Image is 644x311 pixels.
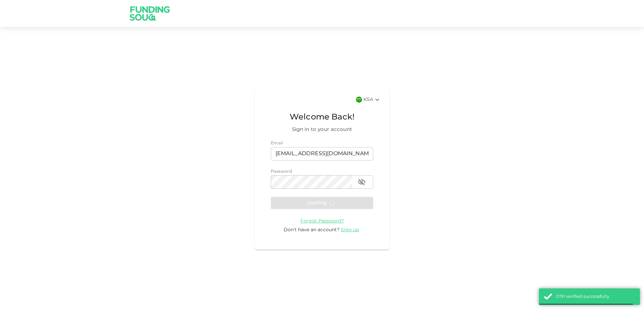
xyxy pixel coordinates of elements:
input: password [271,175,352,189]
div: OTP verified successfully [556,293,635,300]
span: Password [271,170,292,174]
input: email [271,147,373,161]
a: Forgot Password? [300,218,344,223]
span: Welcome Back! [271,111,373,124]
div: KSA [363,96,381,104]
span: Sign in to your account [271,126,373,134]
img: flag-sa.b9a346574cdc8950dd34b50780441f57.svg [356,97,362,103]
span: Don't have an account? [284,228,340,232]
span: Email [271,141,283,145]
span: Sign up [341,228,359,232]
